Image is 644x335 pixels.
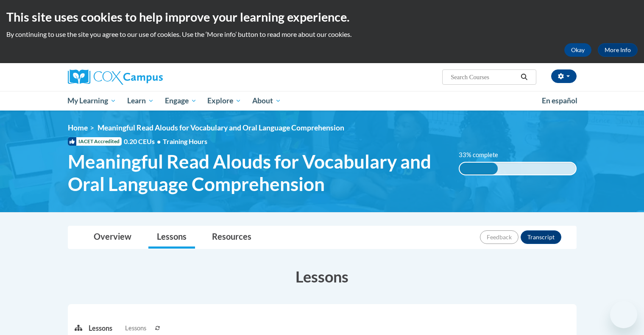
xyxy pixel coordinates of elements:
h2: This site uses cookies to help improve your learning experience. [6,8,638,25]
button: Feedback [480,230,519,244]
a: Explore [202,91,247,111]
p: By continuing to use the site you agree to our use of cookies. Use the ‘More info’ button to read... [6,30,638,39]
button: Account Settings [551,69,577,83]
iframe: Button to launch messaging window [610,301,637,328]
div: Main menu [55,91,589,111]
span: About [252,96,281,106]
button: Transcript [521,230,561,244]
label: 33% complete [459,150,507,160]
span: Training Hours [163,137,207,145]
span: En español [542,96,577,105]
button: Okay [564,43,591,57]
a: Lessons [148,226,195,249]
span: IACET Accredited [68,137,122,146]
a: Learn [122,91,159,111]
input: Search Courses [450,72,518,82]
span: Learn [127,96,154,106]
a: Engage [159,91,202,111]
button: Search [518,72,530,82]
span: • [157,137,161,145]
div: 33% complete [460,163,498,174]
a: About [247,91,287,111]
h3: Lessons [68,266,577,287]
a: Home [68,123,88,132]
span: Meaningful Read Alouds for Vocabulary and Oral Language Comprehension [68,150,446,195]
span: Lessons [125,324,146,333]
a: Cox Campus [68,69,229,85]
a: Resources [204,226,260,249]
a: More Info [598,43,638,57]
span: Explore [207,96,241,106]
a: Overview [85,226,140,249]
img: Cox Campus [68,69,163,85]
a: My Learning [62,91,122,111]
p: Lessons [89,324,112,333]
a: En español [536,92,583,110]
span: Engage [165,96,197,106]
span: My Learning [67,96,116,106]
span: 0.20 CEUs [124,137,163,146]
span: Meaningful Read Alouds for Vocabulary and Oral Language Comprehension [98,123,344,132]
